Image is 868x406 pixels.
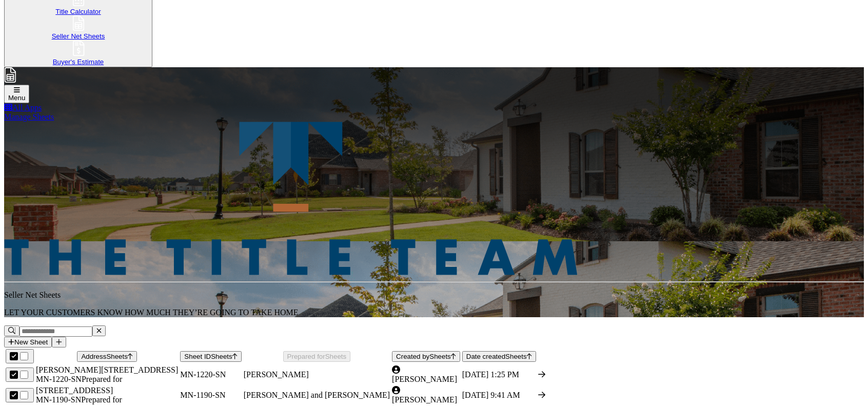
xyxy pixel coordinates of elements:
span: Prepared for [82,375,123,383]
span: Sheets [106,353,128,360]
span: MN-1220-SN [36,375,82,383]
img: img [4,67,16,83]
span: [PERSON_NAME] [392,375,457,383]
button: Prepared forSheets [283,351,351,362]
a: Manage Sheets [4,112,54,121]
button: Menu [4,85,29,103]
a: Seller Net Sheets [8,15,148,40]
span: [PERSON_NAME][STREET_ADDRESS] [36,365,178,374]
button: Created bySheets [392,351,460,362]
button: AddressSheets [77,351,136,362]
span: Date created [466,353,505,360]
a: All Apps [4,103,42,112]
button: Sheet IDSheets [180,351,241,362]
span: [DATE] 1:25 PM [462,370,519,379]
span: Sheets [505,353,527,360]
span: Prepared for [81,395,122,404]
span: [PERSON_NAME] [244,370,309,379]
span: MN-1220-SN [180,370,226,379]
span: Sheet ID [184,353,211,360]
p: Seller Net Sheets [4,291,864,300]
span: [PERSON_NAME] [392,395,457,404]
button: Date createdSheets [462,351,536,362]
span: MN-1190-SN [180,391,225,399]
span: Sheets [429,353,451,360]
a: New Sheet [4,337,52,346]
span: Prepared for [287,353,325,360]
span: MN-1190-SN [36,395,81,404]
p: LET YOUR CUSTOMERS KNOW HOW MUCH THEY’RE GOING TO TAKE HOME [4,308,864,317]
div: Menu [8,94,25,102]
button: New Sheet [4,337,52,347]
span: New Sheet [14,338,48,346]
span: [DATE] 9:41 AM [462,391,520,399]
span: Created by [396,353,429,360]
span: Sheets [325,353,347,360]
img: vs-icon [4,122,577,275]
span: [PERSON_NAME] and [PERSON_NAME] [244,391,390,399]
span: [STREET_ADDRESS] [36,386,113,395]
span: Address [81,353,106,360]
span: Sheets [211,353,232,360]
a: Buyer's Estimate [8,40,148,66]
